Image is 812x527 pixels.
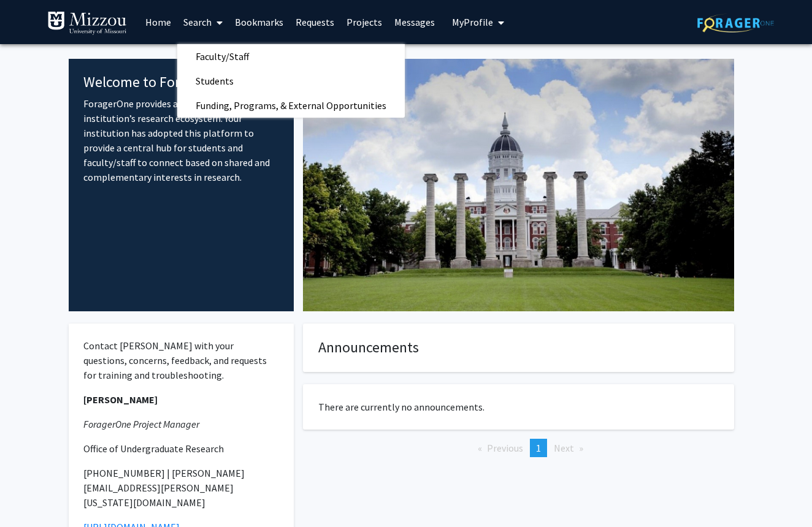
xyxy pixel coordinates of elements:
p: Office of Undergraduate Research [83,441,279,456]
p: There are currently no announcements. [318,400,719,414]
a: Projects [340,1,388,44]
span: Students [177,69,252,93]
ul: Pagination [303,439,734,457]
span: 1 [536,442,541,454]
h4: Announcements [318,339,719,357]
span: Previous [487,442,523,454]
span: Next [554,442,574,454]
a: Funding, Programs, & External Opportunities [177,96,405,115]
p: Contact [PERSON_NAME] with your questions, concerns, feedback, and requests for training and trou... [83,338,279,382]
h4: Welcome to ForagerOne [83,74,279,91]
a: Requests [289,1,340,44]
a: Messages [388,1,441,44]
p: [PHONE_NUMBER] | [PERSON_NAME][EMAIL_ADDRESS][PERSON_NAME][US_STATE][DOMAIN_NAME] [83,466,279,510]
span: Funding, Programs, & External Opportunities [177,93,405,118]
iframe: Chat [9,472,52,518]
img: Cover Image [303,59,734,311]
a: Home [139,1,177,44]
span: Faculty/Staff [177,44,267,69]
span: My Profile [452,16,493,28]
strong: [PERSON_NAME] [83,393,158,406]
a: Students [177,72,405,90]
em: ForagerOne Project Manager [83,418,199,430]
img: ForagerOne Logo [697,13,774,32]
a: Bookmarks [229,1,289,44]
a: Search [177,1,229,44]
img: University of Missouri Logo [47,11,127,36]
a: Faculty/Staff [177,47,405,66]
p: ForagerOne provides an entry point into our institution’s research ecosystem. Your institution ha... [83,96,279,184]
